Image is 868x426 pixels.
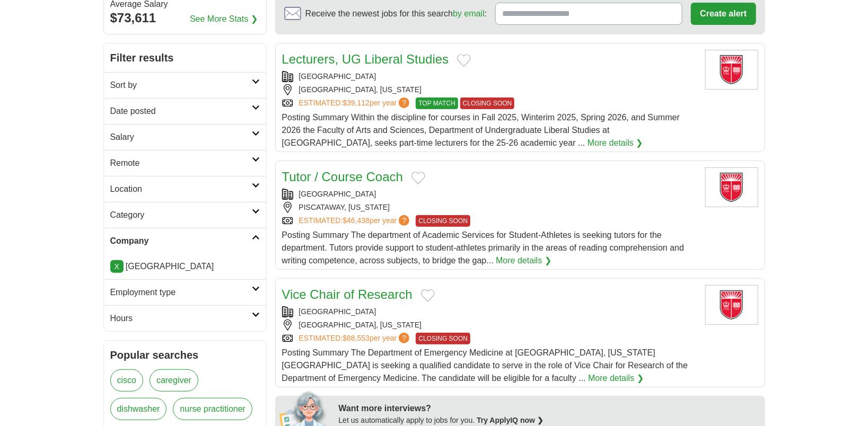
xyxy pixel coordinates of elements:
a: X [110,260,124,273]
div: PISCATAWAY, [US_STATE] [282,202,697,213]
h2: Category [110,209,252,221]
h2: Employment type [110,286,252,299]
a: Salary [104,124,266,150]
a: Hours [104,305,266,331]
a: ESTIMATED:$39,112per year? [299,97,412,109]
span: CLOSING SOON [416,215,470,227]
a: Category [104,202,266,228]
div: [GEOGRAPHIC_DATA], [US_STATE] [282,84,697,95]
a: cisco [110,369,143,392]
h2: Date posted [110,105,252,118]
button: Add to favorite jobs [457,54,471,67]
a: by email [453,9,485,18]
div: [GEOGRAPHIC_DATA], [US_STATE] [282,319,697,331]
span: Posting Summary The department of Academic Services for Student-Athletes is seeking tutors for th... [282,230,685,265]
img: Rutgers University logo [705,50,758,90]
li: [GEOGRAPHIC_DATA] [110,260,260,273]
span: $46,438 [343,216,370,225]
a: caregiver [150,369,198,392]
a: Vice Chair of Research [282,287,413,301]
span: $39,112 [343,99,370,107]
button: Add to favorite jobs [411,172,425,184]
h2: Company [110,235,252,247]
span: Posting Summary The Department of Emergency Medicine at [GEOGRAPHIC_DATA], [US_STATE][GEOGRAPHIC_... [282,348,688,383]
span: CLOSING SOON [460,97,515,109]
button: Create alert [691,3,756,25]
div: $73,611 [110,8,260,28]
a: See More Stats ❯ [190,13,258,25]
a: Date posted [104,98,266,124]
a: ESTIMATED:$88,553per year? [299,333,412,344]
h2: Remote [110,157,252,170]
div: Let us automatically apply to jobs for you. [339,415,759,426]
div: Want more interviews? [339,402,759,415]
a: [GEOGRAPHIC_DATA] [299,307,376,316]
a: Sort by [104,72,266,98]
h2: Salary [110,131,252,144]
a: [GEOGRAPHIC_DATA] [299,190,376,198]
span: ? [399,333,409,343]
a: Location [104,176,266,202]
span: CLOSING SOON [416,333,470,344]
span: TOP MATCH [416,97,458,109]
a: More details ❯ [588,137,643,149]
a: nurse practitioner [173,398,252,420]
span: $88,553 [343,334,370,342]
span: Receive the newest jobs for this search : [305,7,487,20]
img: Rutgers University logo [705,167,758,207]
h2: Location [110,183,252,196]
img: Rutgers University logo [705,285,758,325]
a: Employment type [104,279,266,305]
a: More details ❯ [496,254,551,267]
a: Lecturers, UG Liberal Studies [282,52,449,66]
a: Company [104,228,266,254]
a: Tutor / Course Coach [282,170,404,184]
a: Remote [104,150,266,176]
a: Try ApplyIQ now ❯ [477,416,543,424]
span: Posting Summary Within the discipline for courses in Fall 2025, Winterim 2025, Spring 2026, and S... [282,113,680,147]
h2: Popular searches [110,347,260,363]
a: dishwasher [110,398,167,420]
h2: Filter results [104,43,266,72]
a: [GEOGRAPHIC_DATA] [299,72,376,81]
h2: Sort by [110,79,252,92]
span: ? [399,215,409,226]
span: ? [399,97,409,108]
button: Add to favorite jobs [421,289,435,302]
a: ESTIMATED:$46,438per year? [299,215,412,227]
h2: Hours [110,312,252,325]
a: More details ❯ [588,372,644,385]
